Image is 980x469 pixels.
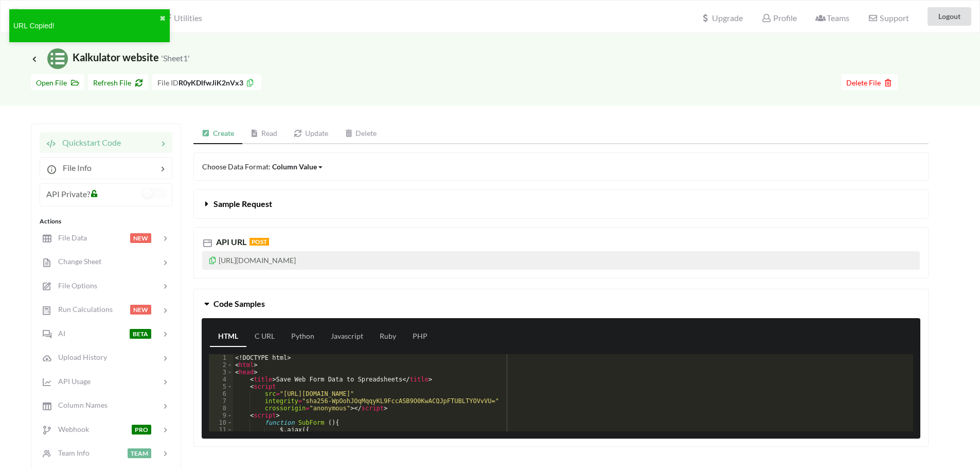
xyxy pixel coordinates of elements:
span: File Options [52,281,97,290]
span: File ID [157,78,179,87]
span: API URL [214,237,246,247]
span: POST [250,238,269,246]
div: 2 [209,361,233,369]
button: Refresh File [88,74,148,90]
a: Ruby [371,326,404,347]
div: Column Value [272,161,317,172]
span: NEW [130,233,151,243]
div: 7 [209,397,233,405]
small: 'Sheet1' [161,53,190,63]
button: close [159,13,166,24]
span: Open File [36,78,79,87]
span: API Usage [52,377,91,386]
span: NEW [130,305,151,315]
span: AI [52,329,65,338]
span: File Info [57,163,92,172]
span: Column Names [52,401,108,409]
span: Teams [815,13,849,23]
a: Python [283,326,323,347]
div: 8 [209,405,233,412]
span: Delete File [846,78,893,87]
button: Sample Request [194,189,928,218]
div: 1 [209,354,233,361]
div: 5 [209,383,233,390]
div: Actions [40,217,172,226]
a: HTML [210,326,246,347]
a: PHP [404,326,436,347]
span: Profile [761,13,796,23]
span: Support [868,14,908,22]
button: Code Samples [194,289,928,318]
img: /static/media/sheets.7a1b7961.svg [47,48,68,69]
span: PRO [132,425,151,435]
span: Upload History [52,353,107,361]
a: Update [286,124,336,144]
span: Refresh File [93,78,143,87]
span: File Data [52,233,87,242]
span: Run Calculations [52,305,113,314]
span: TEAM [128,448,151,458]
p: [URL][DOMAIN_NAME] [202,251,920,270]
span: Webhook [52,425,89,433]
span: Change Sheet [52,257,101,266]
span: Code Samples [213,299,265,308]
span: API Private? [46,189,90,199]
button: Open File [31,74,84,90]
span: Upgrade [701,14,743,22]
a: Javascript [323,326,371,347]
a: Create [193,124,242,144]
button: Delete File [841,74,898,90]
div: URL Copied! [13,21,159,31]
b: R0yKDlfwJiK2nVx3 [179,78,243,87]
span: Quickstart Code [56,137,121,147]
div: 10 [209,419,233,426]
div: 6 [209,390,233,397]
span: Utilities [163,13,202,23]
span: BETA [130,329,151,339]
a: C URL [246,326,283,347]
div: 3 [209,369,233,376]
div: 4 [209,376,233,383]
span: Choose Data Format: [202,162,324,171]
span: Team Info [52,448,90,457]
span: Sample Request [213,199,272,209]
span: Kalkulator website [31,51,190,63]
a: Read [242,124,286,144]
div: 11 [209,426,233,433]
button: Logout [928,7,971,26]
div: 9 [209,412,233,419]
a: Delete [336,124,385,144]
